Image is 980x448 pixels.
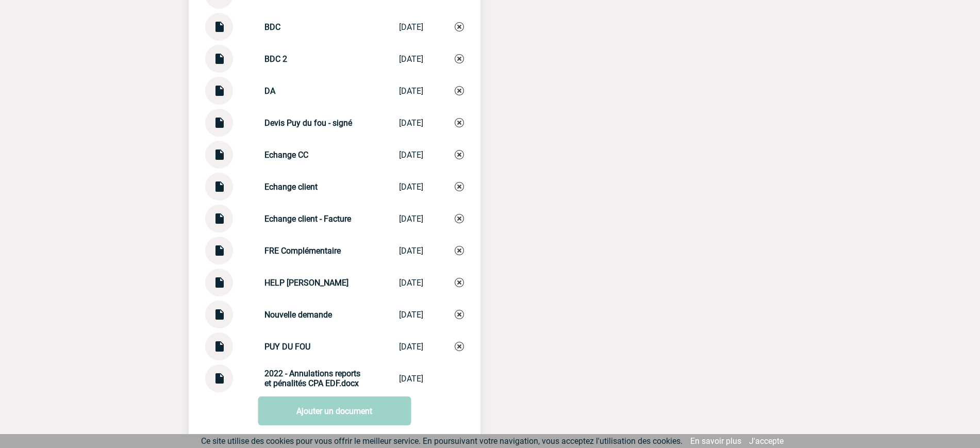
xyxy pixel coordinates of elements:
strong: Devis Puy du fou - signé [264,118,352,128]
div: [DATE] [399,246,423,256]
img: Supprimer [455,118,464,127]
div: [DATE] [399,278,423,288]
strong: BDC 2 [264,54,287,64]
div: [DATE] [399,118,423,128]
strong: Echange client [264,182,318,192]
div: [DATE] [399,310,423,320]
strong: DA [264,86,275,96]
img: Supprimer [455,22,464,31]
strong: 2022 - Annulations reports et pénalités CPA EDF.docx [264,369,360,388]
span: Ce site utilise des cookies pour vous offrir le meilleur service. En poursuivant votre navigation... [201,436,683,446]
img: Supprimer [455,182,464,191]
img: Supprimer [455,278,464,287]
img: Supprimer [455,54,464,63]
img: Supprimer [455,342,464,351]
div: [DATE] [399,342,423,352]
img: Supprimer [455,246,464,255]
div: [DATE] [399,150,423,160]
div: [DATE] [399,214,423,224]
img: Supprimer [455,86,464,95]
div: [DATE] [399,22,423,32]
a: En savoir plus [690,436,741,446]
strong: FRE Complémentaire [264,246,341,256]
img: Supprimer [455,214,464,223]
strong: Nouvelle demande [264,310,332,320]
strong: PUY DU FOU [264,342,310,352]
div: [DATE] [399,182,423,192]
img: Supprimer [455,310,464,319]
a: Ajouter un document [258,396,411,425]
img: Supprimer [455,150,464,159]
div: [DATE] [399,54,423,64]
strong: Echange CC [264,150,308,160]
strong: HELP [PERSON_NAME] [264,278,348,288]
strong: BDC [264,22,280,32]
div: [DATE] [399,374,423,384]
strong: Echange client - Facture [264,214,351,224]
a: J'accepte [749,436,784,446]
div: [DATE] [399,86,423,96]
